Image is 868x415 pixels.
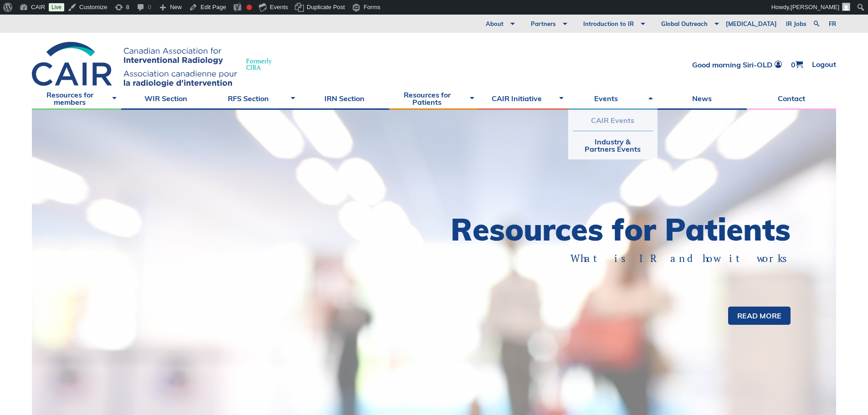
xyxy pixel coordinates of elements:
a: Events [568,87,657,110]
a: fr [829,21,836,27]
a: Read more [728,307,791,325]
img: CIRA [32,42,237,87]
a: Partners [517,15,570,33]
p: What is IR and how it works [466,251,791,266]
a: News [657,87,747,110]
span: Formerly CIRA [246,58,272,71]
a: FormerlyCIRA [32,42,281,87]
a: CAIR Initiative [479,87,568,110]
a: About [472,15,517,33]
div: Needs improvement [247,5,252,10]
a: Introduction to IR [570,15,647,33]
a: Industry & Partners Events [573,131,653,159]
a: CAIR Events [573,110,653,131]
a: RFS Section [211,87,300,110]
a: [MEDICAL_DATA] [721,15,781,33]
a: Contact [747,87,836,110]
a: Good morning Siri-OLD [692,61,782,68]
a: IR Jobs [781,15,811,33]
a: IRN Section [300,87,389,110]
span: [PERSON_NAME] [791,4,839,10]
a: WIR Section [121,87,211,110]
a: Resources for members [32,87,121,110]
a: Logout [812,61,836,68]
a: Resources for Patients [389,87,478,110]
h1: Resources for Patients [434,214,791,245]
a: Live [49,3,64,11]
a: Global Outreach [647,15,721,33]
a: 0 [791,61,803,68]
